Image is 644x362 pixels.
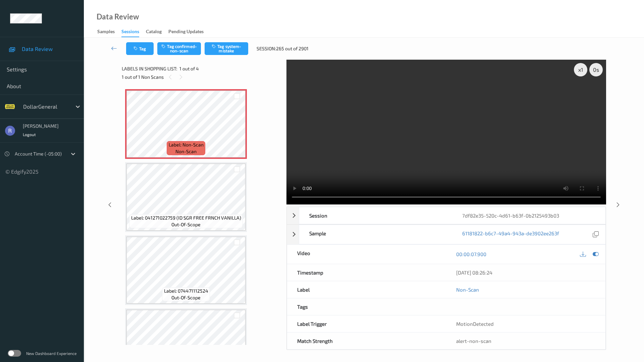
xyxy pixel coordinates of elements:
[97,13,139,20] div: Data Review
[146,28,162,37] div: Catalog
[446,315,605,332] div: MotionDetected
[157,42,201,55] button: Tag confirmed-non-scan
[146,27,168,37] a: Catalog
[287,281,446,298] div: Label
[589,63,603,76] div: 0 s
[276,45,309,52] span: 265 out of 2901
[287,264,446,281] div: Timestamp
[287,298,446,315] div: Tags
[257,45,276,52] span: Session:
[287,245,446,264] div: Video
[287,225,606,244] div: Sample61181822-b6c7-49a4-943a-de3902ee263f
[299,225,452,244] div: Sample
[456,251,486,257] a: 00:00:07.900
[287,333,446,349] div: Match Strength
[126,42,154,55] button: Tag
[169,141,204,148] span: Label: Non-Scan
[122,73,282,81] div: 1 out of 1 Non Scans
[574,63,587,76] div: x 1
[456,338,595,344] div: alert-non-scan
[287,315,446,332] div: Label Trigger
[164,288,208,294] span: Label: 074471112524
[205,42,248,55] button: Tag system-mistake
[179,65,199,72] span: 1 out of 4
[131,215,241,221] span: Label: 041271022759 (ID SGR FREE FRNCH VANILLA)
[456,286,479,293] a: Non-Scan
[97,28,115,37] div: Samples
[121,27,146,37] a: Sessions
[299,207,452,224] div: Session
[171,221,201,228] span: out-of-scope
[122,65,177,72] span: Labels in shopping list:
[287,207,606,224] div: Session7df82e35-520c-4d61-b63f-0b2125493b03
[121,28,139,37] div: Sessions
[97,27,121,37] a: Samples
[171,294,201,301] span: out-of-scope
[168,28,204,37] div: Pending Updates
[452,207,605,224] div: 7df82e35-520c-4d61-b63f-0b2125493b03
[456,269,595,276] div: [DATE] 08:26:24
[168,27,210,37] a: Pending Updates
[462,230,559,239] a: 61181822-b6c7-49a4-943a-de3902ee263f
[175,148,197,155] span: non-scan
